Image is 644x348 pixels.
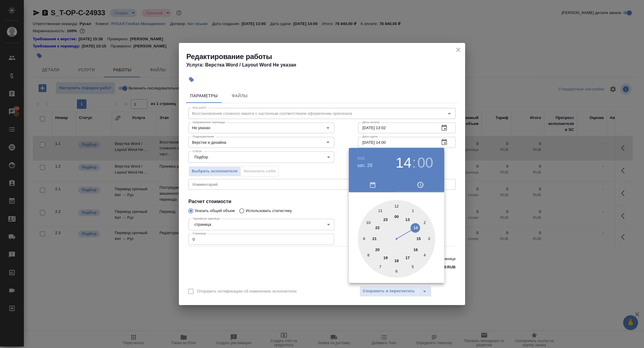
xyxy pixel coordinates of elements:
h3: : [412,154,416,171]
button: 14 [396,154,411,171]
button: авг. 28 [357,162,372,169]
button: 00 [417,154,433,171]
button: 2025 [357,157,365,160]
